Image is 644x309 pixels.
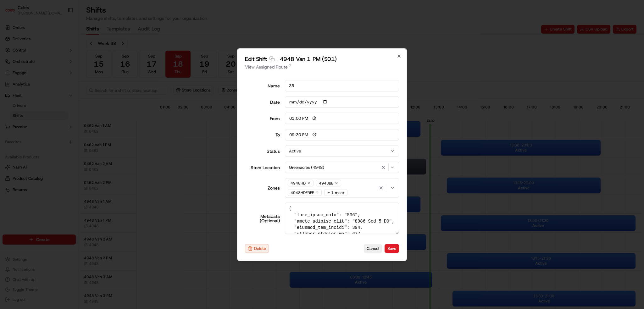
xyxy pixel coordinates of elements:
[319,180,333,185] span: 4948BB
[245,116,280,120] div: From
[245,244,269,253] button: Delete
[245,100,280,104] label: Date
[245,149,280,153] label: Status
[324,189,347,196] div: + 1 more
[291,190,314,195] span: 4948HDFREE
[280,56,337,62] span: 4948 Van 1 PM (S01)
[245,56,399,62] h2: Edit Shift
[291,180,306,185] span: 4948HD
[385,244,399,253] button: Save
[285,162,399,173] button: Greenacres (4948)
[245,185,280,190] label: Zones
[245,214,280,223] label: Metadata (Optional)
[245,83,280,88] label: Name
[364,244,382,253] button: Cancel
[285,202,399,234] textarea: { "lore_ipsum_dolo": "S36", "ametc_adipisc_elit": "8986 Sed 5 DO", "eiusmod_tem_incidi": 394, "ut...
[289,164,324,170] span: Greenacres (4948)
[245,63,399,70] a: View Assigned Route
[285,80,399,91] input: Shift name
[285,178,399,197] button: 4948HD4948BB4948HDFREE+ 1 more
[245,132,280,137] div: To
[245,165,280,169] label: Store Location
